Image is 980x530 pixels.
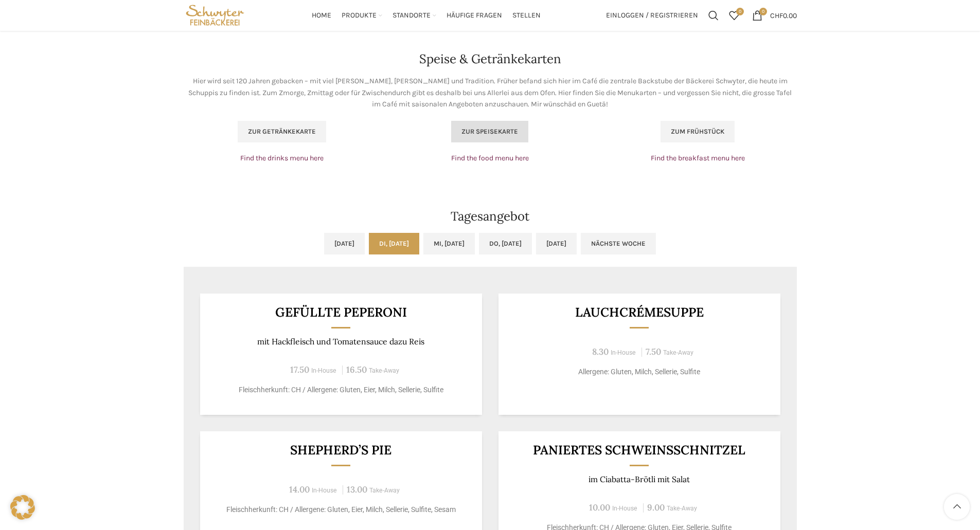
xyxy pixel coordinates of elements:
[646,346,661,357] span: 7.50
[423,233,475,254] a: Mi, [DATE]
[661,121,735,142] a: Zum Frühstück
[184,10,247,19] a: Site logo
[212,444,469,456] h3: Shepherd’s Pie
[342,5,382,26] a: Produkte
[612,505,637,512] span: In-House
[703,5,724,26] a: Suchen
[589,502,610,513] span: 10.00
[736,8,744,15] span: 0
[647,502,665,513] span: 9.00
[512,5,541,26] a: Stellen
[324,233,365,254] a: [DATE]
[606,12,698,19] span: Einloggen / Registrieren
[759,8,767,15] span: 0
[447,5,502,26] a: Häufige Fragen
[346,364,367,375] span: 16.50
[724,5,744,26] div: Meine Wunschliste
[347,484,367,495] span: 13.00
[747,5,802,26] a: 0 CHF0.00
[393,5,436,26] a: Standorte
[536,233,577,254] a: [DATE]
[184,53,797,65] h2: Speise & Getränkekarten
[212,504,469,515] p: Fleischherkunft: CH / Allergene: Gluten, Eier, Milch, Sellerie, Sulfite, Sesam
[248,127,316,136] span: Zur Getränkekarte
[369,367,399,374] span: Take-Away
[671,127,724,136] span: Zum Frühstück
[238,121,326,142] a: Zur Getränkekarte
[369,233,419,254] a: Di, [DATE]
[312,487,337,494] span: In-House
[667,505,697,512] span: Take-Away
[601,5,703,26] a: Einloggen / Registrieren
[511,306,768,319] h3: Lauchcrémesuppe
[290,364,309,375] span: 17.50
[369,487,400,494] span: Take-Away
[311,367,336,374] span: In-House
[212,337,469,346] p: mit Hackfleisch und Tomatensauce dazu Reis
[511,367,768,377] p: Allergene: Gluten, Milch, Sellerie, Sulfite
[393,11,431,21] span: Standorte
[184,76,797,110] p: Hier wird seit 120 Jahren gebacken – mit viel [PERSON_NAME], [PERSON_NAME] und Tradition. Früher ...
[461,127,518,136] span: Zur Speisekarte
[451,154,529,162] a: Find the food menu here
[451,121,528,142] a: Zur Speisekarte
[240,154,324,162] a: Find the drinks menu here
[511,444,768,456] h3: Paniertes Schweinsschnitzel
[212,306,469,319] h3: Gefüllte Peperoni
[212,385,469,395] p: Fleischherkunft: CH / Allergene: Gluten, Eier, Milch, Sellerie, Sulfite
[511,474,768,484] p: im Ciabatta-Brötli mit Salat
[770,11,783,20] span: CHF
[184,210,797,223] h2: Tagesangebot
[651,154,745,162] a: Find the breakfast menu here
[312,11,331,21] span: Home
[581,233,656,254] a: Nächste Woche
[289,484,310,495] span: 14.00
[312,5,331,26] a: Home
[944,494,970,520] a: Scroll to top button
[592,346,609,357] span: 8.30
[447,11,502,21] span: Häufige Fragen
[663,349,693,356] span: Take-Away
[611,349,636,356] span: In-House
[724,5,744,26] a: 0
[479,233,532,254] a: Do, [DATE]
[252,5,600,26] div: Main navigation
[512,11,541,21] span: Stellen
[770,11,797,20] bdi: 0.00
[342,11,377,21] span: Produkte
